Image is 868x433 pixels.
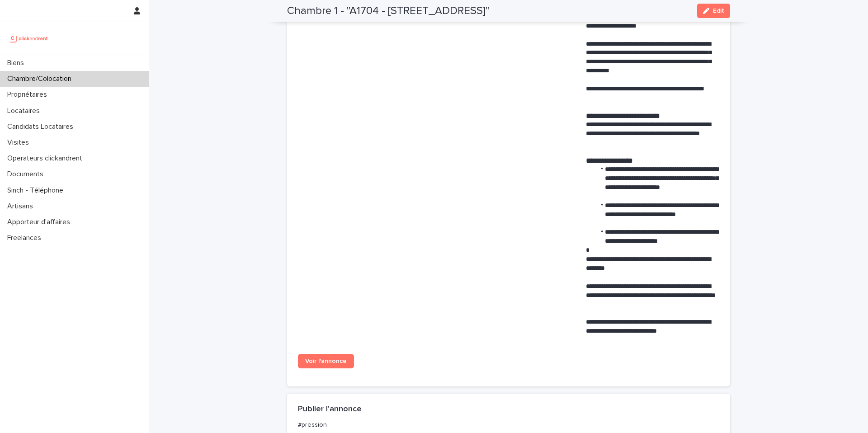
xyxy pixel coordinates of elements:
h2: Chambre 1 - "A1704 - [STREET_ADDRESS]" [287,5,489,18]
p: Locataires [4,107,47,115]
p: Apporteur d'affaires [4,218,77,226]
p: Artisans [4,202,40,211]
p: #pression [298,421,716,429]
span: Voir l'annonce [305,358,347,364]
p: Documents [4,170,51,179]
button: Edit [697,4,730,18]
img: UCB0brd3T0yccxBKYDjQ [7,29,51,47]
p: Visites [4,138,36,147]
p: Biens [4,59,31,67]
p: Candidats Locataires [4,122,80,131]
p: Chambre/Colocation [4,75,79,83]
h2: Publier l'annonce [298,405,362,414]
a: Voir l'annonce [298,354,354,368]
span: Edit [713,8,724,14]
p: Propriétaires [4,90,54,99]
p: Sinch - Téléphone [4,186,71,195]
p: Freelances [4,234,48,242]
p: Operateurs clickandrent [4,154,90,163]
